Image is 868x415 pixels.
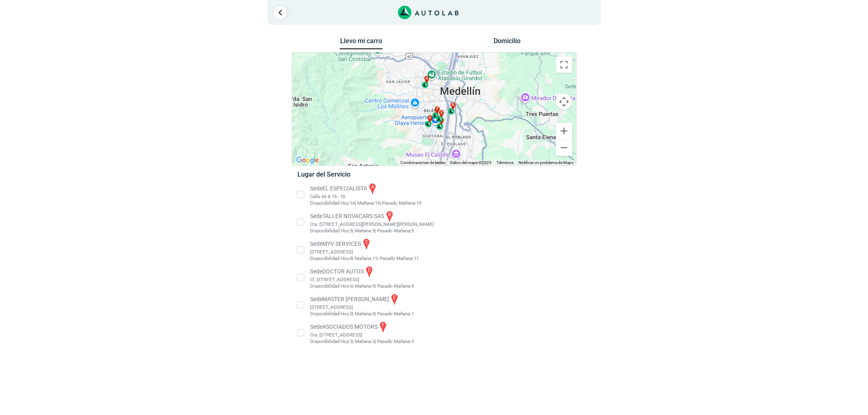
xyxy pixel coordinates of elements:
span: b [452,102,454,107]
span: f [436,106,438,112]
button: Domicilio [485,37,528,49]
span: a [425,76,428,81]
button: Llevo mi carro [340,37,383,50]
span: e [440,110,442,116]
a: Términos (se abre en una nueva pestaña) [497,160,514,165]
a: Link al sitio de autolab [398,8,459,16]
button: Cambiar a la vista en pantalla completa [556,57,572,73]
button: Combinaciones de teclas [401,160,446,166]
a: Notificar un problema de Maps [519,160,574,165]
button: Controles de visualización del mapa [556,94,572,110]
h5: Lugar del Servicio [297,170,571,178]
span: c [440,118,442,123]
button: Ampliar [556,123,572,139]
button: Reducir [556,140,572,156]
a: Ir al paso anterior [274,6,287,19]
span: d [429,115,431,121]
img: Google [294,155,321,166]
a: Abre esta zona en Google Maps (se abre en una nueva ventana) [294,155,321,166]
span: Datos del mapa ©2025 [450,160,492,165]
